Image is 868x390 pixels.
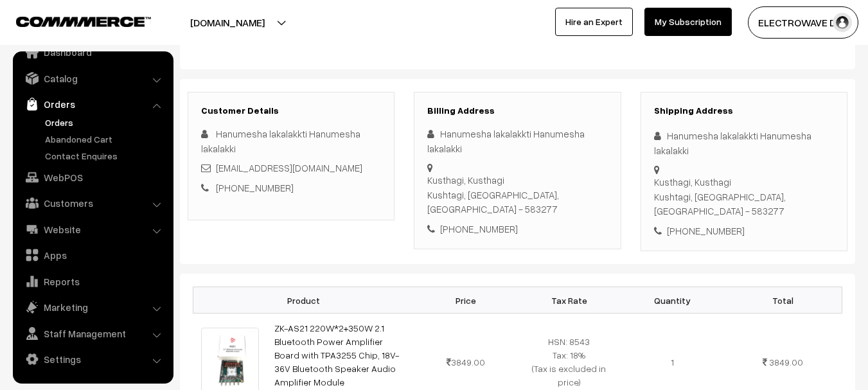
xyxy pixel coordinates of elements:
a: [PHONE_NUMBER] [216,182,294,193]
div: [PHONE_NUMBER] [654,224,834,238]
a: Catalog [16,67,169,90]
h3: Shipping Address [654,105,834,116]
a: Orders [42,116,169,129]
a: ZK-AS21 220W*2+350W 2.1 Bluetooth Power Amplifier Board with TPA3255 Chip, 18V-36V Bluetooth Spea... [274,323,400,387]
a: My Subscription [644,8,732,36]
a: Customers [16,191,169,215]
span: HSN: 8543 Tax: 18% (Tax is excluded in price) [532,336,606,387]
div: Hanumesha lakalakkti Hanumesha lakalakki [654,129,834,157]
span: Hanumesha lakalakkti Hanumesha lakalakki [201,128,360,154]
a: Staff Management [16,322,169,345]
img: user [833,13,852,32]
h3: Customer Details [201,105,381,116]
button: [DOMAIN_NAME] [145,6,310,39]
th: Total [724,287,842,314]
div: Hanumesha lakalakkti Hanumesha lakalakki [427,127,607,155]
a: [EMAIL_ADDRESS][DOMAIN_NAME] [216,162,362,173]
div: Kusthagi, Kusthagi Kushtagi, [GEOGRAPHIC_DATA], [GEOGRAPHIC_DATA] - 583277 [654,175,834,218]
span: 1 [671,357,674,368]
img: COMMMERCE [16,17,151,26]
a: Website [16,218,169,241]
a: Abandoned Cart [42,132,169,146]
a: WebPOS [16,166,169,189]
a: Dashboard [16,40,169,64]
a: Marketing [16,296,169,319]
a: Contact Enquires [42,149,169,163]
button: ELECTROWAVE DE… [748,6,858,39]
th: Price [414,287,518,314]
div: [PHONE_NUMBER] [427,222,607,236]
th: Quantity [621,287,724,314]
a: Orders [16,93,169,116]
a: Hire an Expert [555,8,633,36]
a: Reports [16,270,169,293]
span: 3849.00 [447,357,485,368]
a: COMMMERCE [16,13,128,28]
a: Apps [16,244,169,267]
h3: Billing Address [427,105,607,116]
a: Settings [16,348,169,371]
span: 3849.00 [769,357,803,368]
th: Tax Rate [517,287,621,314]
th: Product [193,287,414,314]
div: Kusthagi, Kusthagi Kushtagi, [GEOGRAPHIC_DATA], [GEOGRAPHIC_DATA] - 583277 [427,173,607,217]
